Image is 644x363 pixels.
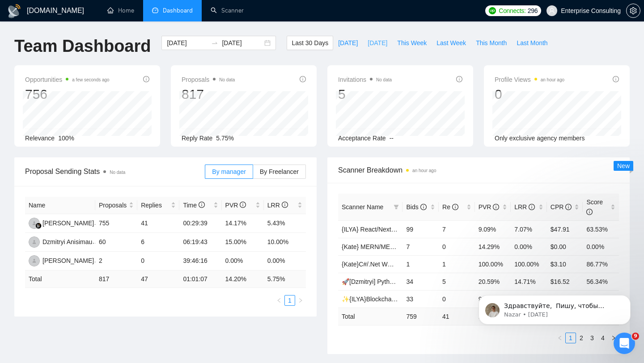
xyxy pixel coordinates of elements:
button: Last Month [512,36,552,50]
li: Previous Page [274,295,284,306]
span: No data [219,77,235,82]
button: This Week [392,36,432,50]
td: $16.52 [547,273,583,290]
span: 296 [528,6,538,16]
h1: Team Dashboard [14,36,151,57]
a: 1 [285,295,295,305]
div: [PERSON_NAME] [42,256,94,266]
button: Last 30 Days [287,36,333,50]
span: info-circle [565,204,572,210]
td: 100.00% [511,255,547,273]
span: LRR [514,203,535,211]
td: 63.53% [583,220,619,238]
img: upwork-logo.png [489,7,496,14]
a: homeHome [107,7,134,14]
td: Total [338,308,402,325]
span: info-circle [143,76,149,82]
span: info-circle [420,204,427,210]
time: a few seconds ago [72,77,109,82]
td: 0.00% [583,238,619,255]
span: Proposals [99,200,127,210]
td: 100.00% [475,255,511,273]
td: 0.00% [511,238,547,255]
td: 6 [137,233,179,252]
span: 9 [632,333,639,340]
td: 755 [95,214,137,233]
span: setting [627,7,640,14]
td: 14.20 % [222,270,264,288]
span: Scanner Name [342,203,383,211]
button: right [295,295,306,306]
span: Only exclusive agency members [495,135,585,142]
span: Relevance [25,135,55,142]
input: Start date [167,38,208,48]
div: Dzmitryi Anisimau [42,237,92,247]
input: End date [222,38,263,48]
span: Bids [406,203,426,211]
td: 34 [402,273,439,290]
time: an hour ago [541,77,564,82]
a: {ILYA} React/Next.js/Node.js (Long-term, All Niches) [342,226,486,233]
div: 0 [495,86,564,103]
span: Opportunities [25,74,110,85]
button: This Month [471,36,512,50]
td: 10.00% [264,233,306,252]
td: 14.71% [511,273,547,290]
span: [DATE] [368,38,387,48]
img: D [29,236,40,248]
span: No data [376,77,392,82]
time: an hour ago [412,168,436,173]
button: left [555,333,565,343]
th: Name [25,197,95,214]
td: 00:29:39 [179,214,221,233]
td: 20.59% [475,273,511,290]
td: 14.17% [222,214,264,233]
span: Invitations [338,74,392,85]
td: 1 [439,255,475,273]
img: IS [29,255,40,266]
td: 5.75 % [264,270,306,288]
span: New [617,162,630,169]
span: This Week [397,38,427,48]
span: to [211,39,218,46]
td: 0.00% [264,252,306,270]
span: info-circle [586,209,593,215]
th: Proposals [95,197,137,214]
a: {Kate} MERN/MEAN (Enterprise & SaaS) [342,243,456,250]
td: 06:19:43 [179,233,221,252]
li: 1 [284,295,295,306]
button: [DATE] [363,36,392,50]
td: 60 [95,233,137,252]
span: dashboard [152,7,158,13]
span: Proposals [182,74,235,85]
div: [PERSON_NAME] [42,218,94,228]
span: Reply Rate [182,135,212,142]
a: {Kate}C#/.Net WW - best match (<1 month, not preferred location) [342,261,525,268]
td: 99 [402,220,439,238]
span: info-circle [300,76,306,82]
span: LRR [267,202,288,209]
span: PVR [225,202,246,209]
span: CPR [551,203,572,211]
td: 01:01:07 [179,270,221,288]
span: info-circle [456,76,462,82]
button: left [274,295,284,306]
img: gigradar-bm.png [35,223,42,229]
td: 5 [439,273,475,290]
span: right [298,298,303,303]
a: 🚀[Dzmitryi] Python | Django | AI / [342,278,436,285]
span: Re [442,203,458,211]
a: DDzmitryi Anisimau [29,238,92,245]
span: 5.75% [216,135,234,142]
span: [DATE] [338,38,358,48]
span: Proposal Sending Stats [25,166,205,177]
span: left [276,298,282,303]
td: 41 [439,308,475,325]
span: Time [183,202,204,209]
td: 817 [95,270,137,288]
span: info-circle [199,202,205,208]
td: 2 [95,252,137,270]
td: $0.00 [547,238,583,255]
